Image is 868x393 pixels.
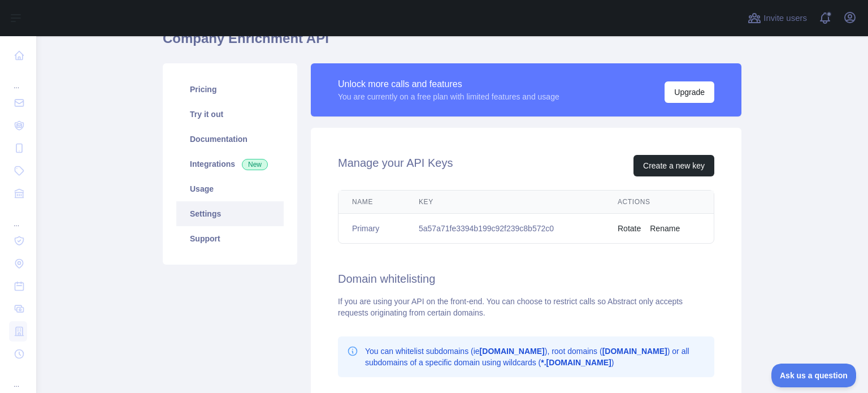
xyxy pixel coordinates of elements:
td: 5a57a71fe3394b199c92f239c8b572c0 [405,214,604,244]
th: Key [405,191,604,214]
a: Settings [176,201,284,226]
div: ... [9,366,27,389]
span: New [242,159,268,170]
button: Invite users [745,9,809,27]
h1: Company Enrichment API [163,29,741,57]
div: If you are using your API on the front-end. You can choose to restrict calls so Abstract only acc... [338,296,714,318]
button: Create a new key [633,155,714,176]
b: *.[DOMAIN_NAME] [541,358,611,367]
a: Pricing [176,77,284,102]
button: Upgrade [665,81,714,103]
b: [DOMAIN_NAME] [602,347,667,356]
div: Unlock more calls and features [338,77,559,91]
td: Primary [338,214,405,244]
div: ... [9,206,27,228]
div: ... [9,68,27,90]
h2: Domain whitelisting [338,271,714,287]
a: Documentation [176,127,284,152]
a: Usage [176,176,284,201]
button: Rotate [618,223,641,234]
th: Actions [604,191,714,214]
th: Name [338,191,405,214]
div: You are currently on a free plan with limited features and usage [338,91,559,102]
p: You can whitelist subdomains (ie ), root domains ( ) or all subdomains of a specific domain using... [365,346,705,368]
button: Rename [650,223,680,234]
a: Try it out [176,102,284,127]
a: Support [176,226,284,251]
iframe: Toggle Customer Support [771,364,857,387]
b: [DOMAIN_NAME] [480,347,545,356]
a: Integrations New [176,152,284,176]
h2: Manage your API Keys [338,155,453,176]
span: Invite users [763,12,807,25]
